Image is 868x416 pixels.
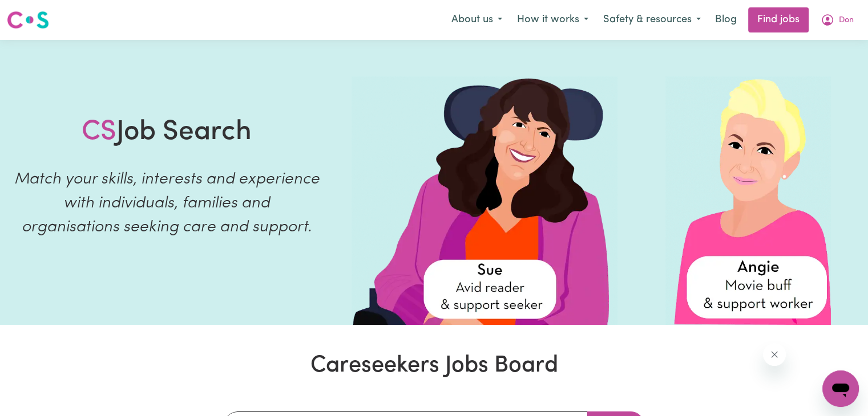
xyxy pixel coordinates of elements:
[510,8,596,32] button: How it works
[444,8,510,32] button: About us
[763,343,786,366] iframe: Close message
[14,168,320,239] p: Match your skills, interests and experience with individuals, families and organisations seeking ...
[7,10,49,30] img: Careseekers logo
[7,8,69,17] span: Need any help?
[748,7,809,32] a: Find jobs
[708,7,744,32] a: Blog
[82,119,116,146] span: CS
[813,8,861,32] button: My Account
[82,116,252,149] h1: Job Search
[839,14,854,27] span: Don
[822,370,859,407] iframe: Button to launch messaging window
[7,7,49,33] a: Careseekers logo
[596,8,708,32] button: Safety & resources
